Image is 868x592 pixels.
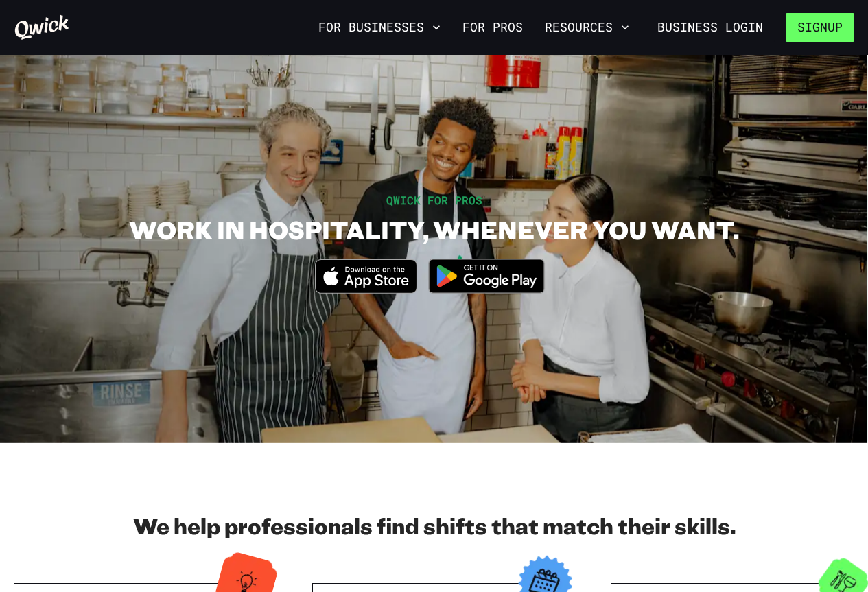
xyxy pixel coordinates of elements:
[457,16,528,39] a: For Pros
[786,13,854,42] button: Signup
[646,13,775,42] a: Business Login
[313,16,446,39] button: For Businesses
[420,250,553,302] img: Get it on Google Play
[539,16,635,39] button: Resources
[14,512,854,539] h2: We help professionals find shifts that match their skills.
[386,193,482,207] span: QWICK FOR PROS
[129,214,739,245] h1: WORK IN HOSPITALITY, WHENEVER YOU WANT.
[315,282,418,296] a: Download on the App Store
